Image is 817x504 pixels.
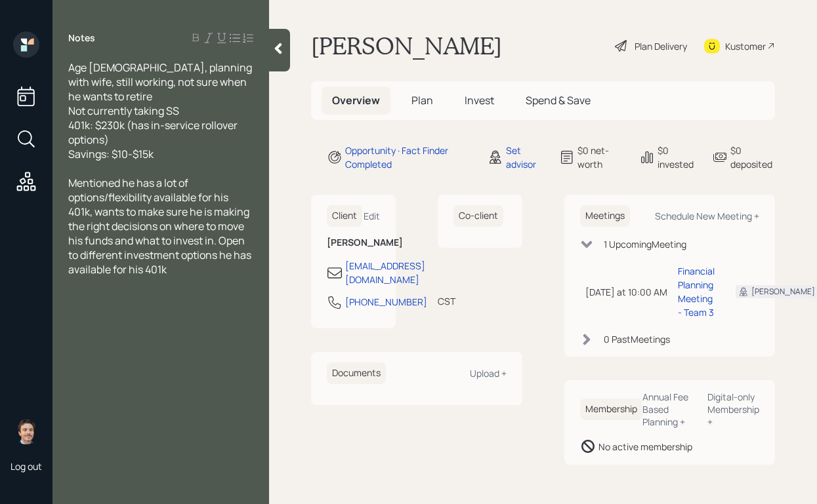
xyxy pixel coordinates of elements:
[655,210,759,222] div: Schedule New Meeting +
[327,205,362,227] h6: Client
[470,367,507,379] div: Upload +
[327,237,380,248] h6: [PERSON_NAME]
[68,176,253,277] span: Mentioned he has a lot of options/flexibility available for his 401k, wants to make sure he is ma...
[585,285,667,299] div: [DATE] at 10:00 AM
[465,93,494,107] span: Invest
[68,60,254,161] span: Age [DEMOGRAPHIC_DATA], planning with wife, still working, not sure when he wants to retire Not c...
[642,391,698,428] div: Annual Fee Based Planning +
[730,144,775,171] div: $0 deposited
[580,205,630,227] h6: Meetings
[506,144,543,171] div: Set advisor
[68,31,95,45] label: Notes
[526,93,591,107] span: Spend & Save
[580,398,642,420] h6: Membership
[604,332,670,346] div: 0 Past Meeting s
[453,205,503,227] h6: Co-client
[678,264,715,319] div: Financial Planning Meeting - Team 3
[411,93,433,107] span: Plan
[345,259,425,286] div: [EMAIL_ADDRESS][DOMAIN_NAME]
[311,31,502,60] h1: [PERSON_NAME]
[725,39,766,53] div: Kustomer
[10,460,42,473] div: Log out
[577,144,623,171] div: $0 net-worth
[13,418,39,444] img: robby-grisanti-headshot.png
[345,295,427,309] div: [PHONE_NUMBER]
[598,440,692,454] div: No active membership
[635,39,687,53] div: Plan Delivery
[707,391,759,428] div: Digital-only Membership +
[345,144,472,171] div: Opportunity · Fact Finder Completed
[604,237,686,251] div: 1 Upcoming Meeting
[364,210,380,222] div: Edit
[327,362,386,384] h6: Documents
[751,286,815,298] div: [PERSON_NAME]
[658,144,697,171] div: $0 invested
[332,93,380,107] span: Overview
